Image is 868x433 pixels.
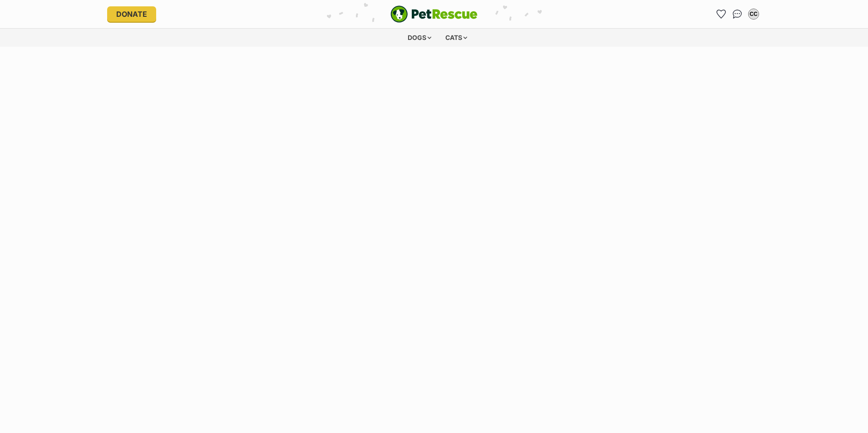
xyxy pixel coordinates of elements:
[730,7,745,21] a: Conversations
[749,10,758,19] div: CC
[401,29,438,47] div: Dogs
[714,7,761,21] ul: Account quick links
[390,5,478,23] img: logo-e224e6f780fb5917bec1dbf3a21bbac754714ae5b6737aabdf751b685950b380.svg
[733,10,742,19] img: chat-41dd97257d64d25036548639549fe6c8038ab92f7586957e7f3b1b290dea8141.svg
[107,6,156,22] a: Donate
[714,7,728,21] a: Favourites
[439,29,473,47] div: Cats
[390,5,478,23] a: PetRescue
[746,7,761,21] button: My account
